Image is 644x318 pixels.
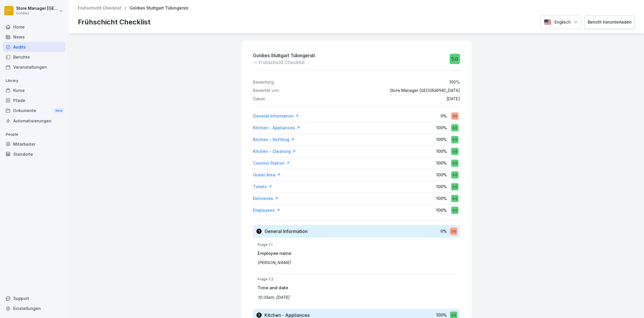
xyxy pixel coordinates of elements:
[258,259,460,265] p: [PERSON_NAME]
[3,303,66,313] a: Einstellungen
[451,171,458,178] div: 5.0
[3,32,66,42] a: News
[436,148,447,154] p: 100 %
[3,105,66,116] a: DokumenteNew
[440,228,447,234] p: 0 %
[258,285,460,291] p: Time and date
[449,80,460,85] p: 100 %
[259,59,305,66] p: Frühschicht Checklist
[451,124,458,131] div: 5.0
[436,172,447,178] p: 100 %
[450,228,457,235] div: 0.0
[440,113,447,119] p: 0 %
[436,312,447,318] p: 100 %
[451,148,458,155] div: 5.0
[451,136,458,143] div: 5.0
[554,19,571,26] p: Englisch
[451,159,458,167] div: 5.0
[253,125,300,131] a: Kitchen - Appliances
[253,80,275,85] p: Bewertung:
[446,97,460,101] p: [DATE]
[54,107,64,114] div: New
[451,207,458,214] div: 5.0
[125,6,126,11] p: /
[264,228,308,234] h3: General Information
[253,97,266,101] p: Datum:
[436,125,447,131] p: 100 %
[130,6,189,11] p: Goldies Stuttgart Tübingerstr.
[3,95,66,105] a: Pfade
[258,250,460,257] p: Employee name
[540,15,582,29] button: Language
[258,294,460,300] p: 10:35am, [DATE]
[3,62,66,72] a: Veranstaltungen
[436,184,447,190] p: 100 %
[3,85,66,95] a: Kurse
[256,313,262,318] div: 2
[3,139,66,149] a: Mitarbeiter
[253,137,294,142] a: Kitchen - Refilling
[436,207,447,213] p: 100 %
[253,196,278,201] a: Deliveries
[253,149,296,154] a: Kitchen - Cleaning
[253,160,290,166] a: Counter Station
[78,17,150,27] p: Frühschicht Checklist
[544,19,551,25] img: Englisch
[78,6,121,11] a: Frühschicht Checklist
[253,184,272,190] a: Toilets
[436,136,447,142] p: 100 %
[3,76,66,85] p: Library
[451,195,458,202] div: 5.0
[3,42,66,52] a: Audits
[584,15,635,29] button: Bericht herunterladen
[253,52,316,59] p: Goldies Stuttgart Tübingerstr.
[3,130,66,139] p: People
[3,149,66,159] a: Standorte
[16,11,58,15] p: Goldies
[16,6,58,11] p: Store Manager [GEOGRAPHIC_DATA]
[3,116,66,126] a: Automatisierungen
[451,183,458,190] div: 5.0
[451,112,458,120] div: 0.0
[253,113,299,119] a: General Information
[450,54,460,64] div: 5.0
[3,105,66,116] div: Dokumente
[253,172,281,178] a: Guest Area
[253,88,279,93] p: Bewertet von:
[3,52,66,62] a: Berichte
[3,293,66,303] div: Support
[253,207,280,213] a: Employees
[390,88,460,93] p: Store Manager [GEOGRAPHIC_DATA]
[256,229,262,234] div: 1
[436,160,447,166] p: 100 %
[258,242,460,247] p: Frage 1.1
[436,195,447,201] p: 100 %
[3,22,66,32] a: Home
[258,277,460,282] p: Frage 1.2
[588,19,632,25] div: Bericht herunterladen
